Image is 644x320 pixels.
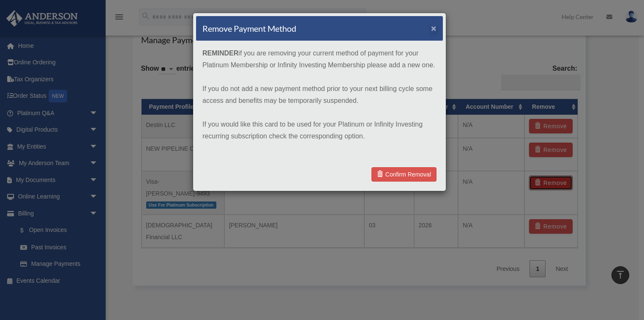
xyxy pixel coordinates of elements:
a: Confirm Removal [371,167,437,182]
p: If you do not add a new payment method prior to your next billing cycle some access and benefits ... [202,83,437,107]
strong: REMINDER [202,50,238,57]
button: × [431,24,437,33]
p: If you would like this card to be used for your Platinum or Infinity Investing recurring subscrip... [202,119,437,142]
h4: Remove Payment Method [202,22,296,34]
div: if you are removing your current method of payment for your Platinum Membership or Infinity Inves... [196,41,443,160]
